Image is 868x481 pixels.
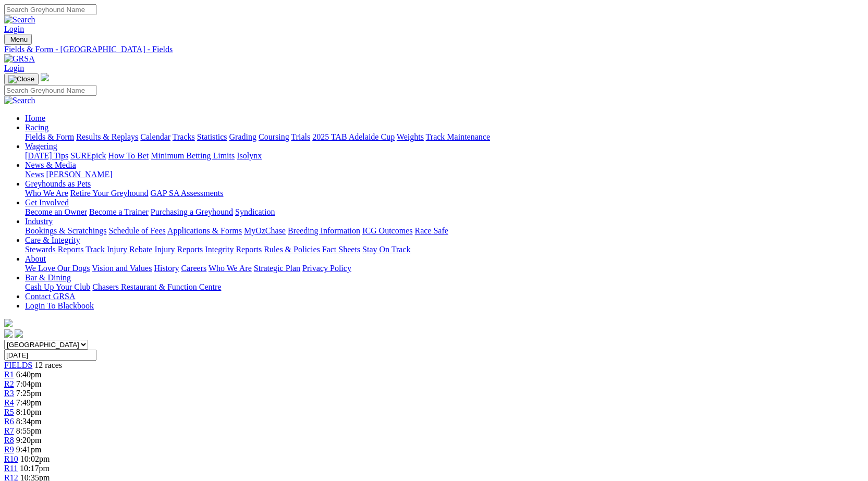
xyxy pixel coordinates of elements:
[4,370,14,379] a: R1
[76,132,138,141] a: Results & Replays
[25,142,57,151] a: Wagering
[25,151,864,161] div: Wagering
[288,226,360,235] a: Breeding Information
[181,264,206,273] a: Careers
[108,226,165,235] a: Schedule of Fees
[4,350,96,361] input: Select date
[25,264,864,273] div: About
[70,151,106,160] a: SUREpick
[16,408,42,416] span: 8:10pm
[4,464,18,473] span: R11
[205,245,262,254] a: Integrity Reports
[25,226,106,235] a: Bookings & Scratchings
[291,132,310,141] a: Trials
[4,96,35,105] img: Search
[34,361,62,369] span: 12 races
[4,379,14,388] a: R2
[4,4,96,15] input: Search
[70,189,149,198] a: Retire Your Greyhound
[25,226,864,236] div: Industry
[4,389,14,398] a: R3
[4,64,24,72] a: Login
[25,132,864,142] div: Racing
[4,398,14,407] a: R4
[25,189,68,198] a: Who We Are
[4,417,14,426] a: R6
[16,398,42,407] span: 7:49pm
[4,15,35,24] img: Search
[4,24,24,33] a: Login
[4,454,18,463] a: R10
[25,282,864,292] div: Bar & Dining
[4,329,13,338] img: facebook.svg
[92,282,221,291] a: Chasers Restaurant & Function Centre
[4,73,39,85] button: Toggle navigation
[10,35,28,43] span: Menu
[362,245,410,254] a: Stay On Track
[16,436,42,445] span: 9:20pm
[25,254,46,263] a: About
[25,179,91,188] a: Greyhounds as Pets
[4,54,35,64] img: GRSA
[151,151,235,160] a: Minimum Betting Limits
[92,264,152,273] a: Vision and Values
[25,282,90,291] a: Cash Up Your Club
[8,75,34,83] img: Close
[414,226,448,235] a: Race Safe
[16,389,42,398] span: 7:25pm
[25,273,71,282] a: Bar & Dining
[173,132,195,141] a: Tracks
[397,132,424,141] a: Weights
[154,245,203,254] a: Injury Reports
[151,189,224,198] a: GAP SA Assessments
[41,73,49,81] img: logo-grsa-white.png
[4,34,32,45] button: Toggle navigation
[20,454,50,463] span: 10:02pm
[25,132,74,141] a: Fields & Form
[197,132,227,141] a: Statistics
[4,436,14,445] a: R8
[167,226,242,235] a: Applications & Forms
[4,45,864,54] a: Fields & Form - [GEOGRAPHIC_DATA] - Fields
[20,464,50,473] span: 10:17pm
[154,264,179,273] a: History
[46,170,112,179] a: [PERSON_NAME]
[25,151,68,160] a: [DATE] Tips
[4,408,14,416] a: R5
[25,264,90,273] a: We Love Our Dogs
[264,245,320,254] a: Rules & Policies
[25,207,87,216] a: Become an Owner
[16,370,42,379] span: 6:40pm
[16,417,42,426] span: 8:34pm
[89,207,149,216] a: Become a Trainer
[4,361,32,369] a: FIELDS
[151,207,233,216] a: Purchasing a Greyhound
[362,226,412,235] a: ICG Outcomes
[259,132,289,141] a: Coursing
[25,301,94,310] a: Login To Blackbook
[16,426,42,435] span: 8:55pm
[25,170,864,179] div: News & Media
[25,170,44,179] a: News
[237,151,262,160] a: Isolynx
[4,445,14,454] a: R9
[235,207,275,216] a: Syndication
[25,245,864,254] div: Care & Integrity
[209,264,252,273] a: Who We Are
[25,217,53,226] a: Industry
[25,236,80,244] a: Care & Integrity
[322,245,360,254] a: Fact Sheets
[25,189,864,198] div: Greyhounds as Pets
[16,445,42,454] span: 9:41pm
[302,264,351,273] a: Privacy Policy
[4,319,13,327] img: logo-grsa-white.png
